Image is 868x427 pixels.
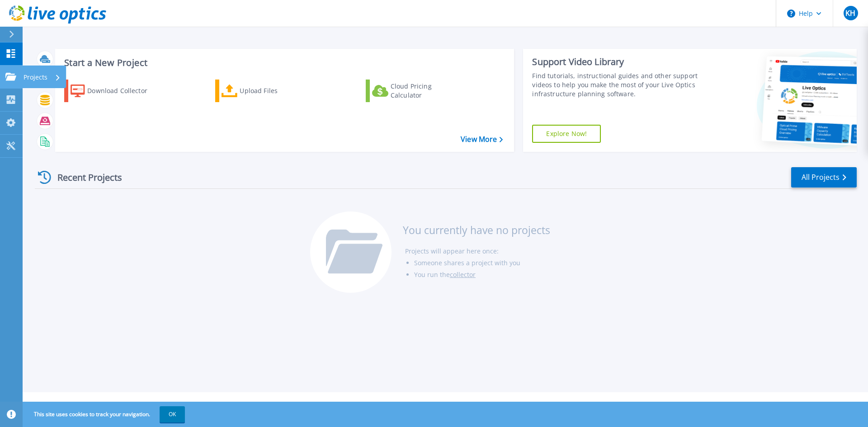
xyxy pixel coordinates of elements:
a: View More [461,135,503,144]
p: Projects [24,66,47,89]
div: Cloud Pricing Calculator [391,82,463,100]
div: Find tutorials, instructional guides and other support videos to help you make the most of your L... [532,71,702,99]
a: Upload Files [215,80,316,102]
a: Explore Now! [532,125,601,143]
li: You run the [414,269,550,281]
a: Cloud Pricing Calculator [366,80,467,102]
a: All Projects [791,167,857,188]
button: OK [160,406,185,422]
div: Recent Projects [35,166,134,188]
h3: You currently have no projects [403,225,550,235]
div: Upload Files [240,82,312,100]
a: collector [450,270,476,279]
span: KH [845,9,855,17]
li: Someone shares a project with you [414,257,550,269]
h3: Start a New Project [64,58,503,68]
li: Projects will appear here once: [405,245,550,257]
div: Support Video Library [532,56,702,68]
span: This site uses cookies to track your navigation. [25,406,185,422]
div: Download Collector [87,82,160,100]
a: Download Collector [64,80,165,102]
